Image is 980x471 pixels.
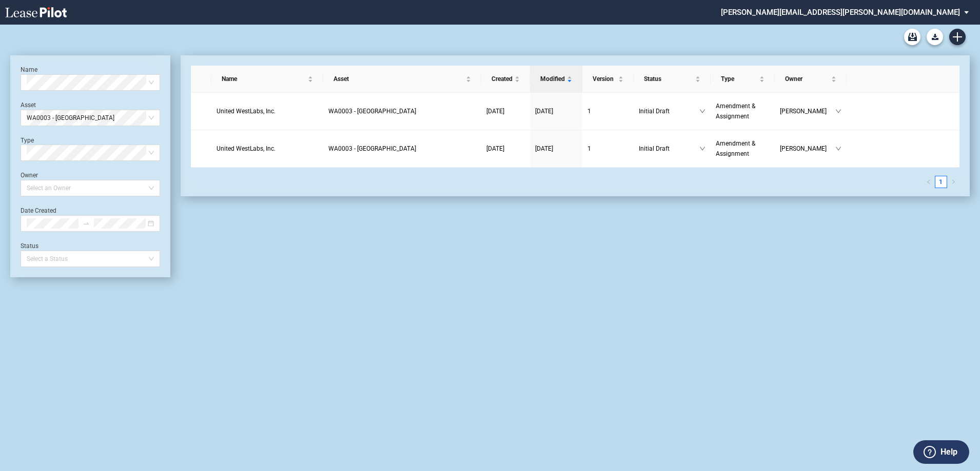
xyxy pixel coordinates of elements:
span: Owner [785,74,829,84]
span: [DATE] [486,108,504,115]
a: Amendment & Assignment [716,138,770,159]
a: United WestLabs, Inc. [217,144,318,154]
th: Modified [530,66,582,93]
a: 1 [587,106,629,116]
th: Name [211,66,323,93]
a: [DATE] [486,144,525,154]
span: Asset [334,74,464,84]
span: Amendment & Assignment [716,103,755,120]
span: Created [492,74,513,84]
a: [DATE] [486,106,525,116]
span: down [835,108,841,114]
span: Initial Draft [639,144,699,154]
th: Created [481,66,530,93]
span: Name [222,74,306,84]
a: [DATE] [535,144,577,154]
th: Status [634,66,711,93]
li: Next Page [947,176,959,188]
span: Status [644,74,693,84]
label: Asset [21,101,36,109]
span: [DATE] [486,145,504,152]
label: Owner [21,172,38,179]
span: [PERSON_NAME] [780,106,835,116]
span: right [951,179,956,185]
th: Asset [323,66,481,93]
label: Name [21,66,37,73]
span: WA0003 - Physicians Medical Center [27,110,154,126]
a: WA0003 - [GEOGRAPHIC_DATA] [328,144,476,154]
span: WA0003 - Physicians Medical Center [328,108,416,115]
label: Help [940,445,957,459]
span: 1 [587,108,591,115]
span: Version [593,74,616,84]
a: United WestLabs, Inc. [217,106,318,116]
span: Initial Draft [639,106,699,116]
span: 1 [587,145,591,152]
span: swap-right [83,220,90,227]
a: [DATE] [535,106,577,116]
span: left [926,179,931,185]
span: Type [721,74,757,84]
li: 1 [935,176,947,188]
a: WA0003 - [GEOGRAPHIC_DATA] [328,106,476,116]
span: [DATE] [535,108,553,115]
span: [DATE] [535,145,553,152]
span: Modified [540,74,565,84]
th: Version [582,66,634,93]
button: Download Blank Form [927,29,943,45]
span: down [699,146,705,152]
span: WA0003 - Physicians Medical Center [328,145,416,152]
button: right [947,176,959,188]
a: 1 [587,144,629,154]
md-menu: Download Blank Form List [924,29,946,45]
a: Create new document [949,29,966,45]
a: 1 [935,176,947,188]
span: down [699,108,705,114]
span: Amendment & Assignment [716,140,755,157]
li: Previous Page [923,176,935,188]
span: United WestLabs, Inc. [217,108,276,115]
a: Amendment & Assignment [716,101,770,121]
th: Owner [775,66,847,93]
label: Type [21,137,34,144]
span: United WestLabs, Inc. [217,145,276,152]
label: Date Created [21,207,56,214]
span: down [835,146,841,152]
label: Status [21,242,38,250]
span: [PERSON_NAME] [780,144,835,154]
th: Type [711,66,775,93]
button: left [923,176,935,188]
span: to [83,220,90,227]
button: Help [913,440,969,464]
a: Archive [904,29,920,45]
